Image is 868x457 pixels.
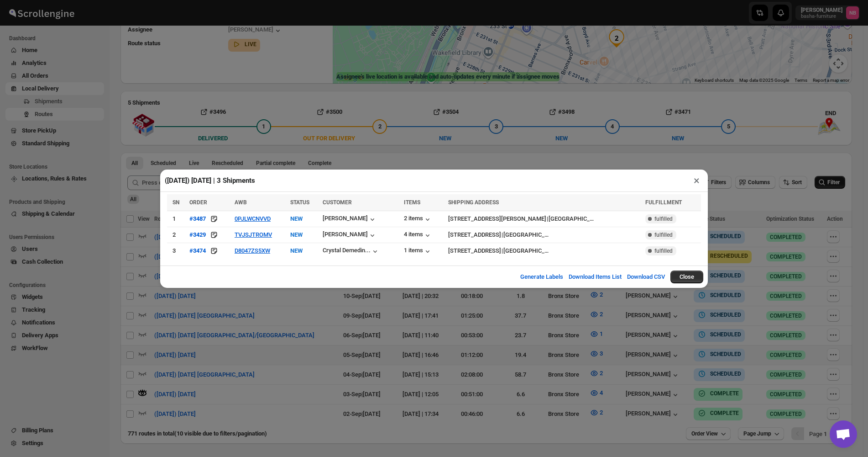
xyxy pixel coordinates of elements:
span: SHIPPING ADDRESS [448,199,499,206]
td: 3 [167,243,187,259]
button: 1 items [404,247,432,256]
div: #3429 [189,231,206,238]
button: × [690,174,703,187]
span: fulfilled [654,215,673,223]
div: #3487 [189,215,206,222]
div: | [448,246,640,255]
button: [PERSON_NAME] [323,215,377,224]
div: [STREET_ADDRESS] [448,230,501,239]
span: ORDER [189,199,207,206]
span: FULFILLMENT [645,199,682,206]
button: 0PJLWCNVVD [235,215,271,222]
span: NEW [290,247,303,254]
span: STATUS [290,199,309,206]
span: fulfilled [654,231,673,239]
div: [STREET_ADDRESS][PERSON_NAME] [448,214,546,223]
button: D8047ZS5XW [235,247,270,254]
button: Download CSV [622,268,670,286]
button: 4 items [404,231,432,240]
span: fulfilled [654,247,673,255]
button: 2 items [404,215,432,224]
button: #3429 [189,230,206,239]
span: NEW [290,215,303,222]
button: [PERSON_NAME] [323,231,377,240]
button: #3474 [189,246,206,255]
div: | [448,214,640,223]
td: 2 [167,227,187,243]
div: | [448,230,640,239]
button: Download Items List [563,268,627,286]
span: CUSTOMER [323,199,352,206]
span: ITEMS [404,199,420,206]
h2: ([DATE]) [DATE] | 3 Shipments [165,176,255,185]
button: Generate Labels [515,268,569,286]
td: 1 [167,211,187,227]
div: #3474 [189,247,206,254]
div: [STREET_ADDRESS] [448,246,501,255]
div: [GEOGRAPHIC_DATA] [549,214,594,223]
span: AWB [235,199,247,206]
button: TVJSJTROMV [235,231,272,238]
a: Open chat [830,420,857,448]
div: [GEOGRAPHIC_DATA] [503,246,549,255]
span: SN [173,199,179,206]
button: #3487 [189,214,206,223]
button: Close [670,271,703,283]
span: NEW [290,231,303,238]
div: [GEOGRAPHIC_DATA] [503,230,549,239]
button: Crystal Demedin... [323,247,380,256]
div: Crystal Demedin... [323,247,371,254]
